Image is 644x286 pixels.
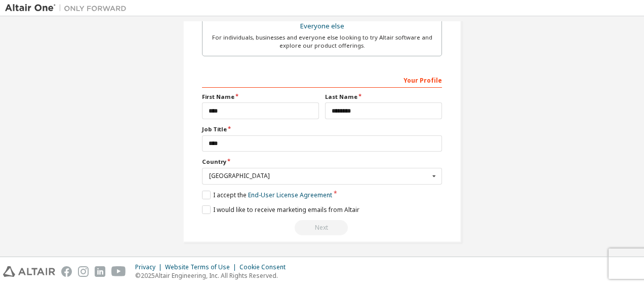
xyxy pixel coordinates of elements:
[202,158,442,166] label: Country
[61,266,72,277] img: facebook.svg
[202,191,332,199] label: I accept the
[202,71,442,88] div: Your Profile
[202,205,359,214] label: I would like to receive marketing emails from Altair
[239,263,292,271] div: Cookie Consent
[325,93,442,101] label: Last Name
[135,263,165,271] div: Privacy
[165,263,239,271] div: Website Terms of Use
[209,19,435,33] div: Everyone else
[135,271,292,280] p: © 2025 Altair Engineering, Inc. All Rights Reserved.
[3,266,55,277] img: altair_logo.svg
[248,191,332,199] a: End-User License Agreement
[5,3,132,13] img: Altair One
[209,173,429,179] div: [GEOGRAPHIC_DATA]
[111,266,126,277] img: youtube.svg
[202,93,319,101] label: First Name
[202,220,442,235] div: Select your account type to continue
[202,125,442,133] label: Job Title
[209,33,435,50] div: For individuals, businesses and everyone else looking to try Altair software and explore our prod...
[78,266,89,277] img: instagram.svg
[95,266,105,277] img: linkedin.svg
